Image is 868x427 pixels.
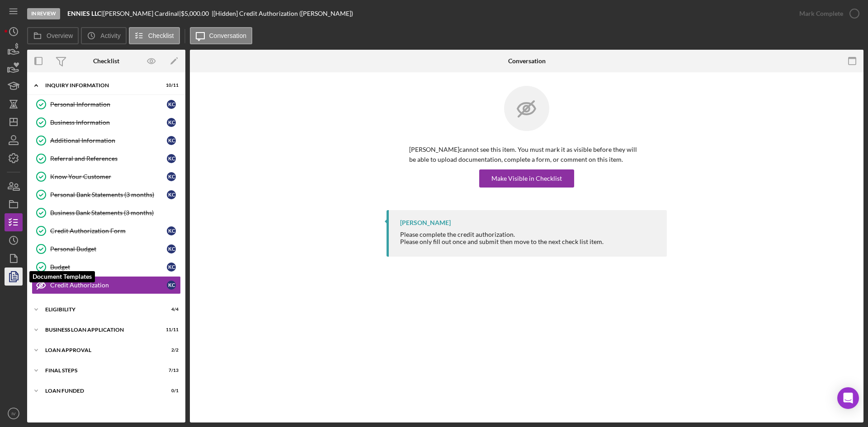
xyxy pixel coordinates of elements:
div: Know Your Customer [50,173,167,180]
a: Know Your CustomerKC [32,168,181,186]
div: Personal Budget [50,245,167,253]
div: Final Steps [45,368,156,373]
div: 7 / 13 [162,368,179,373]
div: Please only fill out once and submit then move to the next check list item. [400,238,604,245]
div: Eligibility [45,307,156,312]
div: K C [167,118,176,127]
button: Make Visible in Checklist [479,169,574,188]
text: IV [11,411,16,416]
div: K C [167,281,176,290]
div: Mark Complete [799,5,843,23]
label: Activity [100,32,120,39]
div: K C [167,172,176,181]
button: Conversation [190,27,253,44]
div: 0 / 1 [162,388,179,394]
a: Credit AuthorizationKC [32,276,181,294]
div: K C [167,136,176,145]
a: Additional InformationKC [32,131,181,150]
div: Checklist [93,57,119,65]
div: Referral and References [50,155,167,162]
a: Referral and ReferencesKC [32,150,181,168]
button: Mark Complete [790,5,863,23]
div: In Review [27,8,60,19]
div: Additional Information [50,137,167,144]
div: Business Bank Statements (3 months) [50,209,180,216]
div: INQUIRY INFORMATION [45,83,156,88]
div: Please complete the credit authorization. [400,231,604,245]
div: Business Information [50,119,167,126]
div: Personal Bank Statements (3 months) [50,191,167,198]
div: K C [167,226,176,235]
div: 2 / 2 [162,347,179,353]
a: BudgetKC [32,258,181,276]
button: Overview [27,27,79,44]
div: Budget [50,263,167,271]
div: [PERSON_NAME] Cardinal | [103,10,181,17]
button: IV [5,404,23,422]
a: Credit Authorization FormKC [32,222,181,240]
div: 10 / 11 [162,83,179,88]
div: K C [167,190,176,199]
a: Personal InformationKC [32,95,181,113]
b: ENNIES LLC [67,9,101,17]
div: Loan Approval [45,347,156,353]
a: Business Bank Statements (3 months) [32,204,181,222]
a: Business InformationKC [32,113,181,131]
div: LOAN FUNDED [45,388,156,394]
label: Conversation [209,32,247,39]
a: Personal Bank Statements (3 months)KC [32,186,181,204]
div: [PERSON_NAME] [400,219,451,226]
div: K C [167,154,176,163]
button: Activity [81,27,126,44]
div: K C [167,263,176,272]
div: | [67,10,103,17]
div: Credit Authorization [50,282,167,289]
div: $5,000.00 [181,10,212,17]
div: Personal Information [50,101,167,108]
div: K C [167,100,176,109]
p: [PERSON_NAME] cannot see this item. You must mark it as visible before they will be able to uploa... [409,145,644,165]
div: Make Visible in Checklist [491,169,562,188]
label: Checklist [148,32,174,39]
div: Conversation [508,57,546,65]
div: 4 / 4 [162,307,179,312]
div: | [Hidden] Credit Authorization ([PERSON_NAME]) [212,10,353,17]
label: Overview [47,32,73,39]
div: Open Intercom Messenger [837,387,859,409]
div: 11 / 11 [162,327,179,333]
div: Credit Authorization Form [50,227,167,235]
div: K C [167,244,176,253]
a: Personal BudgetKC [32,240,181,258]
button: Checklist [129,27,180,44]
div: BUSINESS LOAN APPLICATION [45,327,156,333]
